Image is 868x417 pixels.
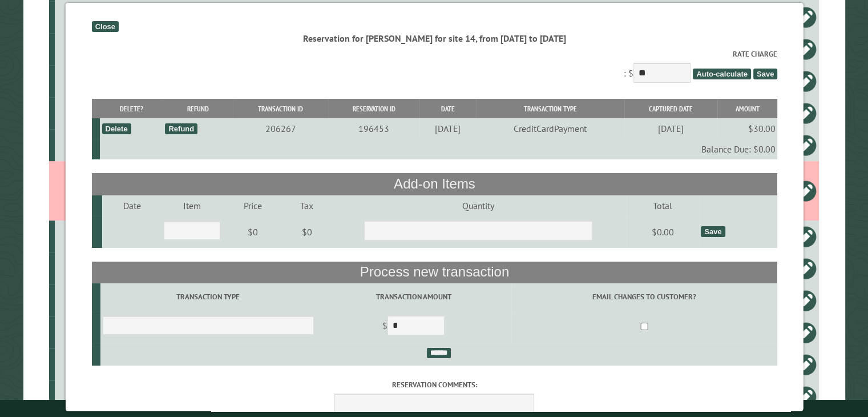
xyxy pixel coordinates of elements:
[91,21,118,32] div: Close
[59,107,128,119] div: 1
[91,379,777,390] label: Reservation comments:
[232,118,328,139] td: 206267
[481,1,686,33] td: [PERSON_NAME]
[165,123,197,134] div: Refund
[419,99,475,119] th: Date
[283,195,330,216] td: Tax
[626,195,699,216] td: Total
[731,1,778,33] td: $15.00
[232,99,328,119] th: Transaction ID
[753,69,777,79] span: Save
[99,99,163,119] th: Delete?
[221,216,283,248] td: $0
[59,263,128,274] div: 10
[717,118,777,139] td: $30.00
[59,391,128,402] div: 11
[162,195,221,216] td: Item
[316,311,511,343] td: $
[59,43,128,55] div: 8
[717,99,777,119] th: Amount
[419,118,475,139] td: [DATE]
[475,118,623,139] td: CreditCardPayment
[91,262,777,283] th: Process new transaction
[328,118,419,139] td: 196453
[398,1,481,33] td: 28ft, 0 slides
[317,291,509,302] label: Transaction Amount
[59,75,128,87] div: 2
[91,49,777,59] label: Rate Charge
[102,123,131,134] div: Delete
[283,216,330,248] td: $0
[91,32,777,45] div: Reservation for [PERSON_NAME] for site 14, from [DATE] to [DATE]
[59,11,128,23] div: 23
[475,99,623,119] th: Transaction Type
[102,195,162,216] td: Date
[700,226,724,237] div: Save
[59,139,128,151] div: 25
[59,295,128,306] div: 22
[163,99,232,119] th: Refund
[624,118,717,139] td: [DATE]
[59,359,128,370] div: 25
[221,195,283,216] td: Price
[328,99,419,119] th: Reservation ID
[685,1,731,33] td: $90.00
[692,69,750,79] span: Auto-calculate
[91,173,777,195] th: Add-on Items
[626,216,699,248] td: $0.00
[59,231,128,242] div: 23
[91,49,777,86] div: : $
[102,291,314,302] label: Transaction Type
[59,327,128,338] div: 14
[370,404,499,412] small: © Campground Commander LLC. All rights reserved.
[624,99,717,119] th: Captured Date
[330,195,625,216] td: Quantity
[512,291,775,302] label: Email changes to customer?
[99,139,777,159] td: Balance Due: $0.00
